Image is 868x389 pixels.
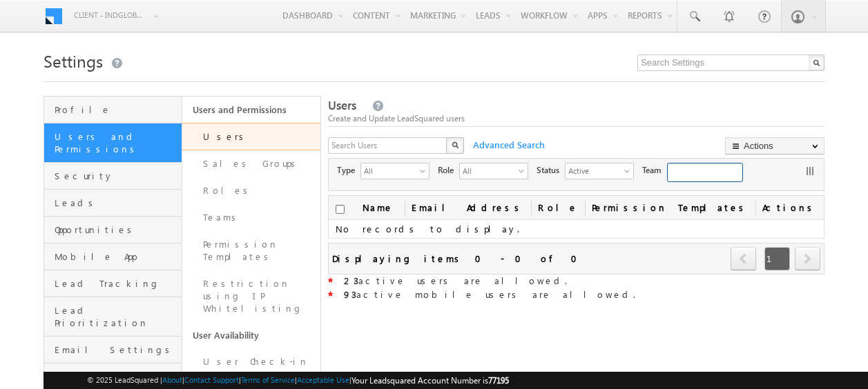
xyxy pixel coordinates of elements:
[297,375,349,384] a: Acceptable Use
[182,177,320,204] a: Roles
[725,137,824,154] button: Actions
[537,164,565,177] span: Status
[44,270,182,297] a: Lead Tracking
[452,141,459,148] img: Search
[351,375,509,386] span: Your Leadsquared Account Number is
[182,204,320,231] a: Teams
[55,103,178,116] span: Profile
[329,220,824,239] td: No records to display.
[44,163,182,190] a: Security
[74,8,146,22] span: Client - indglobal2 (77195)
[488,375,509,386] span: 77195
[44,190,182,217] a: Leads
[55,250,178,263] span: Mobile App
[182,150,320,177] a: Sales Groups
[356,196,401,219] a: Name
[328,137,448,154] input: Search Users
[241,375,295,384] a: Terms of Service
[55,277,178,290] span: Lead Tracking
[328,112,825,125] div: Create and Update LeadSquared users
[566,163,622,177] span: Active
[731,248,757,270] a: prev
[44,243,182,270] a: Mobile App
[731,247,756,270] span: prev
[637,54,824,71] input: Search Settings
[624,167,635,174] span: select
[420,167,431,174] span: select
[182,270,320,322] a: Restriction using IP Whitelisting
[361,163,418,177] span: All
[184,375,239,384] a: Contact Support
[182,123,320,150] a: Users
[87,374,509,387] span: © 2025 LeadSquared | | | | |
[44,123,182,163] a: Users and Permissions
[44,297,182,337] a: Lead Prioritization
[182,97,320,123] a: Users and Permissions
[55,197,178,209] span: Leads
[642,164,667,177] span: Team
[44,50,103,72] span: Settings
[460,163,517,177] span: All
[44,97,182,123] a: Profile
[337,164,360,177] span: Type
[438,164,459,177] span: Role
[344,288,635,300] span: active mobile users are allowed.
[519,167,530,174] span: select
[764,247,790,270] span: 1
[755,196,824,219] span: Actions
[44,217,182,243] a: Opportunities
[585,196,755,219] span: Permission Templates
[344,275,567,286] span: active users are allowed.
[332,250,586,266] div: Displaying items 0 - 0 of 0
[344,288,356,300] strong: 93
[55,223,178,236] span: Opportunities
[182,348,320,375] a: User Check-in
[55,304,178,329] span: Lead Prioritization
[795,248,820,270] a: next
[531,196,585,219] a: Role
[328,97,356,113] span: Users
[55,170,178,182] span: Security
[182,231,320,270] a: Permission Templates
[55,343,178,356] span: Email Settings
[182,322,320,348] a: User Availability
[795,247,820,270] span: next
[344,275,358,286] strong: 23
[44,337,182,363] a: Email Settings
[466,139,549,151] span: Advanced Search
[405,196,531,219] a: Email Address
[55,130,178,155] span: Users and Permissions
[162,375,182,384] a: About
